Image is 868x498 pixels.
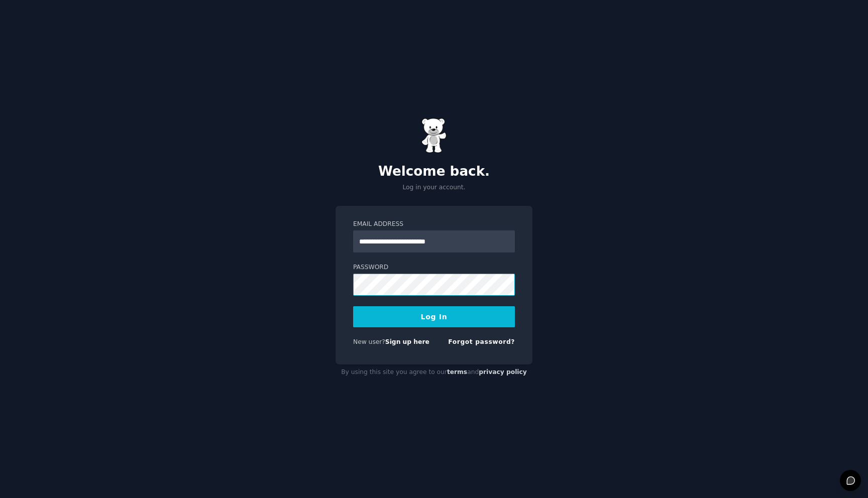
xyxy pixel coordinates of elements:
[479,368,527,376] a: privacy policy
[448,338,515,345] a: Forgot password?
[421,118,447,153] img: Gummy Bear
[353,220,515,229] label: Email Address
[353,338,385,345] span: New user?
[385,338,429,345] a: Sign up here
[353,263,515,272] label: Password
[447,368,467,376] a: terms
[353,306,515,327] button: Log In
[336,183,532,192] p: Log in your account.
[336,364,532,381] div: By using this site you agree to our and
[336,164,532,180] h2: Welcome back.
